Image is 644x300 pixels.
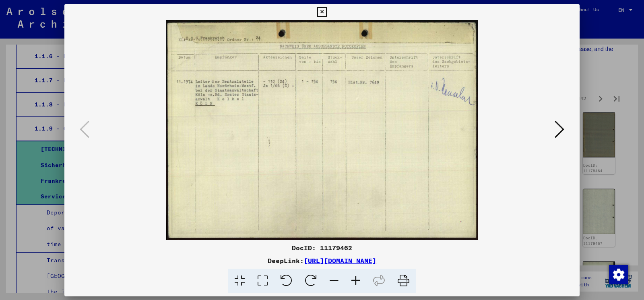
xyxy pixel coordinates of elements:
img: 001.jpg [92,20,552,240]
img: Zustimmung ändern [609,265,628,284]
div: Zustimmung ändern [609,265,628,284]
div: DocID: 11179462 [64,243,580,253]
div: DeepLink: [64,256,580,265]
a: [URL][DOMAIN_NAME] [304,257,376,265]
